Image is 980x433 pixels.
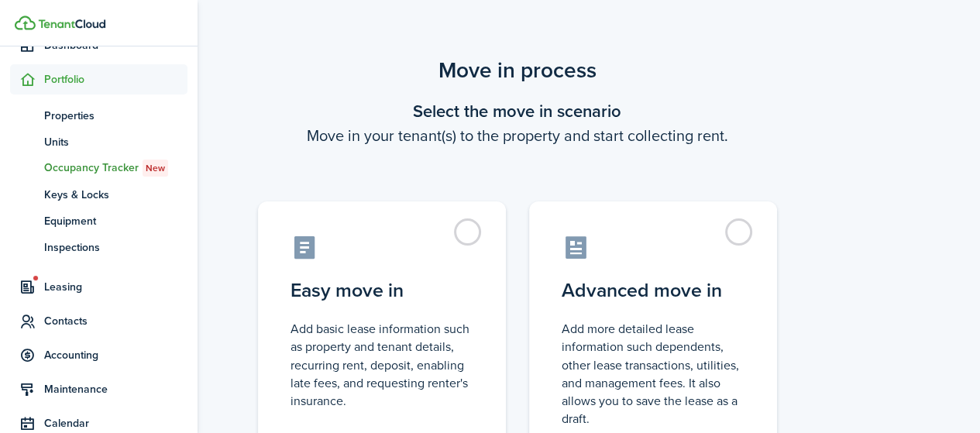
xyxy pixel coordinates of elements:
[44,187,187,203] span: Keys & Locks
[10,181,187,208] a: Keys & Locks
[44,108,187,124] span: Properties
[239,124,796,147] wizard-step-header-description: Move in your tenant(s) to the property and start collecting rent.
[10,208,187,234] a: Equipment
[44,313,187,329] span: Contacts
[10,129,187,155] a: Units
[562,277,744,304] control-radio-card-title: Advanced move in
[44,239,187,256] span: Inspections
[44,279,187,295] span: Leasing
[44,213,187,229] span: Equipment
[44,160,187,177] span: Occupancy Tracker
[44,134,187,150] span: Units
[44,381,187,397] span: Maintenance
[291,320,473,410] control-radio-card-description: Add basic lease information such as property and tenant details, recurring rent, deposit, enablin...
[44,347,187,363] span: Accounting
[38,19,105,29] img: TenantCloud
[239,54,796,87] scenario-title: Move in process
[44,71,187,88] span: Portfolio
[15,15,36,30] img: TenantCloud
[10,155,187,181] a: Occupancy TrackerNew
[146,161,165,175] span: New
[562,320,744,428] control-radio-card-description: Add more detailed lease information such dependents, other lease transactions, utilities, and man...
[10,102,187,129] a: Properties
[291,277,473,304] control-radio-card-title: Easy move in
[10,234,187,260] a: Inspections
[44,415,187,431] span: Calendar
[239,98,796,124] wizard-step-header-title: Select the move in scenario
